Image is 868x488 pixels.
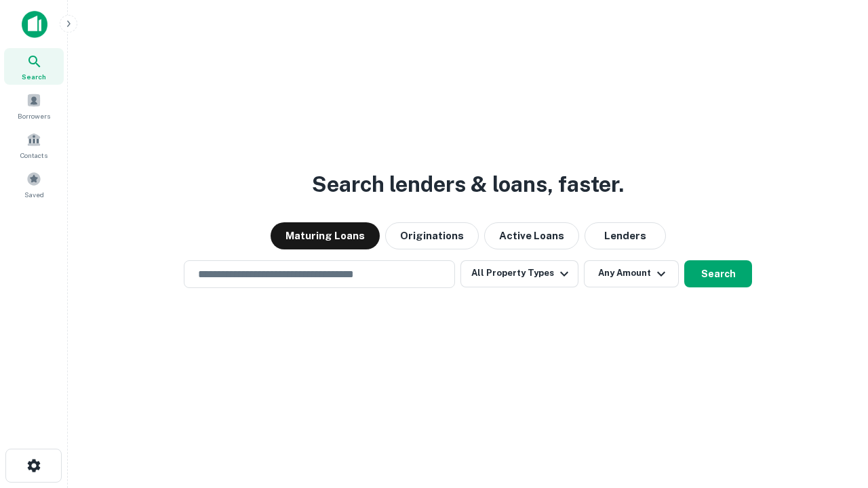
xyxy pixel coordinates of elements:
[385,222,479,249] button: Originations
[20,150,47,161] span: Contacts
[684,260,752,287] button: Search
[4,87,64,124] a: Borrowers
[460,260,578,287] button: All Property Types
[24,189,44,200] span: Saved
[484,222,579,249] button: Active Loans
[18,110,50,121] span: Borrowers
[22,71,46,82] span: Search
[585,222,666,249] button: Lenders
[584,260,679,287] button: Any Amount
[312,168,624,201] h3: Search lenders & loans, faster.
[4,127,64,163] a: Contacts
[800,380,868,445] iframe: Chat Widget
[22,11,47,38] img: capitalize-icon.png
[271,222,380,249] button: Maturing Loans
[4,166,64,203] a: Saved
[4,48,64,85] a: Search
